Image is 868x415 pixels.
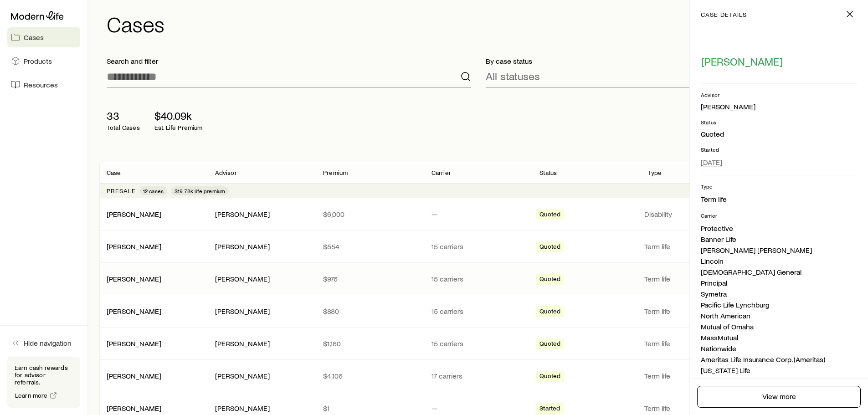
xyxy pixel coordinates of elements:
[701,223,857,234] li: Protective
[701,102,755,112] div: [PERSON_NAME]
[323,210,417,219] p: $6,000
[107,404,161,413] div: [PERSON_NAME]
[644,274,745,283] p: Term life
[431,274,525,283] p: 15 carriers
[323,404,417,413] p: $1
[107,210,161,218] a: [PERSON_NAME]
[107,242,161,251] a: [PERSON_NAME]
[323,274,417,283] p: $976
[701,212,857,219] p: Carrier
[644,404,745,413] p: Term life
[143,187,164,195] span: 12 cases
[107,187,136,195] p: Presale
[215,404,270,413] div: [PERSON_NAME]
[539,340,560,349] span: Quoted
[215,339,270,348] div: [PERSON_NAME]
[701,256,857,266] li: Lincoln
[107,109,140,122] p: 33
[431,307,525,316] p: 15 carriers
[701,365,857,376] li: [US_STATE] Life
[431,371,525,380] p: 17 carriers
[323,169,348,176] p: Premium
[431,210,525,219] p: —
[539,210,560,220] span: Quoted
[7,333,80,353] button: Hide navigation
[701,288,857,299] li: Symetra
[15,364,73,386] p: Earn cash rewards for advisor referrals.
[24,56,52,66] span: Products
[701,310,857,321] li: North American
[175,187,225,195] span: $19.78k life premium
[539,275,560,285] span: Quoted
[486,70,540,82] p: All statuses
[644,210,745,219] p: Disability
[701,183,857,190] p: Type
[107,124,140,131] p: Total Cases
[107,274,161,284] div: [PERSON_NAME]
[107,339,161,348] div: [PERSON_NAME]
[107,307,161,316] div: [PERSON_NAME]
[701,55,783,68] span: [PERSON_NAME]
[215,307,270,316] div: [PERSON_NAME]
[701,332,857,343] li: MassMutual
[7,51,80,71] a: Products
[107,339,161,348] a: [PERSON_NAME]
[107,242,161,251] div: [PERSON_NAME]
[107,371,161,381] div: [PERSON_NAME]
[697,386,861,408] a: View more
[539,243,560,252] span: Quoted
[107,274,161,283] a: [PERSON_NAME]
[154,124,203,131] p: Est. Life Premium
[431,242,525,251] p: 15 carriers
[215,274,270,284] div: [PERSON_NAME]
[107,169,121,176] p: Case
[701,266,857,277] li: [DEMOGRAPHIC_DATA] General
[215,169,237,176] p: Advisor
[701,11,747,18] p: case details
[24,80,58,89] span: Resources
[701,91,857,98] p: Advisor
[107,307,161,315] a: [PERSON_NAME]
[7,27,80,47] a: Cases
[701,321,857,332] li: Mutual of Omaha
[701,343,857,354] li: Nationwide
[323,307,417,316] p: $880
[107,371,161,380] a: [PERSON_NAME]
[701,354,857,365] li: Ameritas Life Insurance Corp. (Ameritas)
[539,372,560,382] span: Quoted
[215,371,270,381] div: [PERSON_NAME]
[701,245,857,256] li: [PERSON_NAME] [PERSON_NAME]
[701,376,857,387] li: Pruco Life Insurance Company
[701,158,722,167] span: [DATE]
[431,169,451,176] p: Carrier
[24,338,72,348] span: Hide navigation
[648,169,662,176] p: Type
[215,210,270,219] div: [PERSON_NAME]
[323,242,417,251] p: $554
[107,404,161,412] a: [PERSON_NAME]
[701,194,857,205] li: Term life
[701,277,857,288] li: Principal
[644,242,745,251] p: Term life
[539,169,557,176] p: Status
[15,392,48,399] span: Learn more
[107,13,857,35] h1: Cases
[323,339,417,348] p: $1,160
[431,404,525,413] p: —
[539,405,560,414] span: Started
[486,56,850,66] p: By case status
[701,146,857,153] p: Started
[24,33,44,42] span: Cases
[215,242,270,251] div: [PERSON_NAME]
[107,210,161,219] div: [PERSON_NAME]
[431,339,525,348] p: 15 carriers
[701,234,857,245] li: Banner Life
[644,339,745,348] p: Term life
[701,55,783,69] button: [PERSON_NAME]
[107,56,471,66] p: Search and filter
[701,299,857,310] li: Pacific Life Lynchburg
[701,118,857,126] p: Status
[644,371,745,380] p: Term life
[7,357,80,408] div: Earn cash rewards for advisor referrals.Learn more
[323,371,417,380] p: $4,106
